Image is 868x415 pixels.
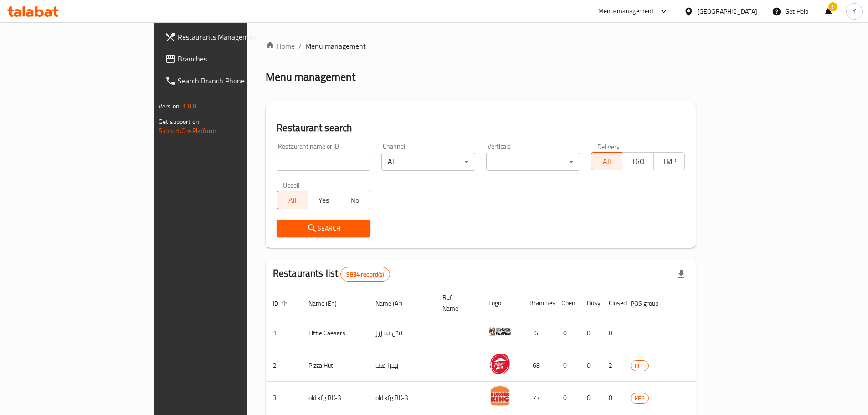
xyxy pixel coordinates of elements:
[697,6,757,16] div: [GEOGRAPHIC_DATA]
[283,182,300,188] label: Upsell
[595,155,619,168] span: All
[580,317,601,349] td: 0
[273,298,290,309] span: ID
[554,382,580,414] td: 0
[368,349,435,382] td: بيتزا هت
[273,266,390,282] h2: Restaurants list
[182,100,196,112] span: 1.0.0
[488,352,511,375] img: Pizza Hut
[631,393,648,404] span: KFG
[486,153,580,171] div: ​
[301,349,368,382] td: Pizza Hut
[178,31,292,42] span: Restaurants Management
[341,270,389,279] span: 9834 record(s)
[368,382,435,414] td: old kfg BK-3
[305,41,366,51] span: Menu management
[631,298,670,309] span: POS group
[308,298,349,309] span: Name (En)
[178,53,292,64] span: Branches
[488,384,511,407] img: old kfg BK-3
[312,194,335,207] span: Yes
[853,6,856,16] span: Y
[301,382,368,414] td: old kfg BK-3
[601,382,623,414] td: 0
[158,70,299,92] a: Search Branch Phone
[339,191,370,209] button: No
[601,317,623,349] td: 0
[277,191,308,209] button: All
[158,26,299,48] a: Restaurants Management
[298,41,302,51] li: /
[601,289,623,317] th: Closed
[580,349,601,382] td: 0
[178,75,292,86] span: Search Branch Phone
[657,155,681,168] span: TMP
[522,289,554,317] th: Branches
[301,317,368,349] td: Little Caesars
[626,155,650,168] span: TGO
[631,361,648,371] span: KFG
[598,6,654,17] div: Menu-management
[554,317,580,349] td: 0
[266,41,696,51] nav: breadcrumb
[381,153,475,171] div: All
[281,194,304,207] span: All
[159,100,181,112] span: Version:
[368,317,435,349] td: ليتل سيزرز
[277,220,370,237] button: Search
[308,191,339,209] button: Yes
[277,153,370,171] input: Search for restaurant name or ID..
[284,223,363,234] span: Search
[580,382,601,414] td: 0
[591,152,622,170] button: All
[580,289,601,317] th: Busy
[375,298,414,309] span: Name (Ar)
[601,349,623,382] td: 2
[554,349,580,382] td: 0
[343,194,367,207] span: No
[481,289,522,317] th: Logo
[522,317,554,349] td: 6
[159,125,216,137] a: Support.OpsPlatform
[158,48,299,70] a: Branches
[597,143,620,149] label: Delivery
[277,121,685,135] h2: Restaurant search
[622,152,653,170] button: TGO
[442,292,470,314] span: Ref. Name
[522,382,554,414] td: 77
[488,320,511,343] img: Little Caesars
[670,263,692,285] div: Export file
[266,70,355,84] h2: Menu management
[340,267,390,282] div: Total records count
[522,349,554,382] td: 68
[554,289,580,317] th: Open
[159,116,200,128] span: Get support on:
[653,152,685,170] button: TMP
